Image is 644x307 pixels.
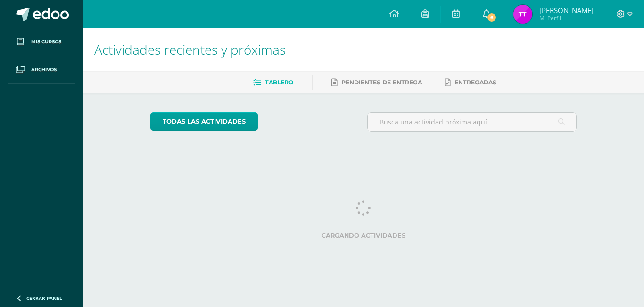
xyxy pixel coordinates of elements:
[8,56,75,84] a: Archivos
[539,14,594,22] span: Mi Perfil
[454,79,496,86] span: Entregadas
[150,112,258,131] a: todas las Actividades
[341,79,422,86] span: Pendientes de entrega
[253,75,293,90] a: Tablero
[31,66,57,74] span: Archivos
[539,6,594,15] span: [PERSON_NAME]
[26,295,62,301] span: Cerrar panel
[487,12,497,23] span: 6
[331,75,422,90] a: Pendientes de entrega
[94,41,286,58] span: Actividades recientes y próximas
[8,28,75,56] a: Mis cursos
[150,232,577,239] label: Cargando actividades
[265,79,293,86] span: Tablero
[368,113,577,131] input: Busca una actividad próxima aquí...
[513,5,532,24] img: 2013d08d7dde7c9acbb66dc09b9b8cbe.png
[31,38,61,46] span: Mis cursos
[445,75,496,90] a: Entregadas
